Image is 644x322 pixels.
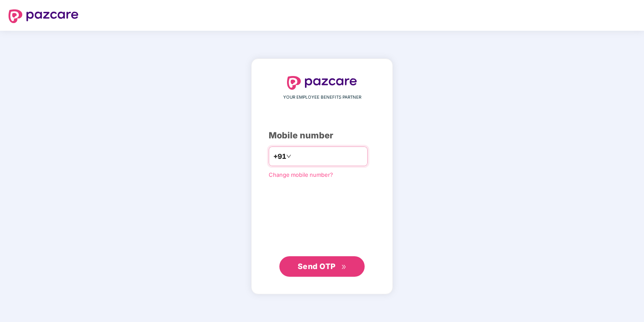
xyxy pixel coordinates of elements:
[341,264,347,270] span: double-right
[279,256,365,277] button: Send OTPdouble-right
[269,171,333,178] a: Change mobile number?
[269,129,375,142] div: Mobile number
[298,262,336,271] span: Send OTP
[9,9,78,23] img: logo
[287,76,357,90] img: logo
[283,94,361,101] span: YOUR EMPLOYEE BENEFITS PARTNER
[286,154,291,159] span: down
[273,151,286,162] span: +91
